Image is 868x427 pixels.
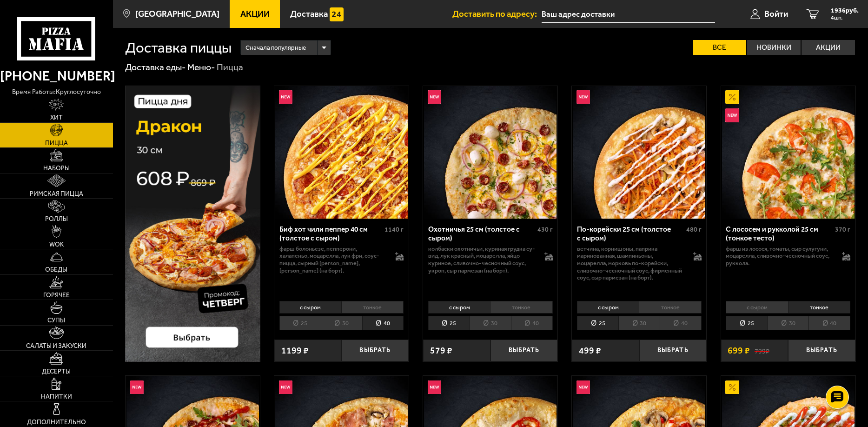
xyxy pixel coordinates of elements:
span: Горячее [43,292,70,299]
button: Выбрать [788,340,855,362]
li: с сыром [577,301,639,314]
img: Новинка [130,380,144,394]
span: 430 г [537,226,553,234]
h1: Доставка пиццы [125,40,232,55]
li: тонкое [490,301,552,314]
a: НовинкаБиф хот чили пеппер 40 см (толстое с сыром) [274,86,409,219]
li: 30 [470,316,511,330]
div: Охотничья 25 см (толстое с сыром) [428,225,535,242]
img: С лососем и рукколой 25 см (тонкое тесто) [722,86,855,219]
span: Войти [764,10,788,19]
li: 30 [321,316,362,330]
span: Обеды [45,267,67,273]
a: Доставка еды- [125,62,186,73]
span: Доставка [290,10,328,19]
label: Акции [802,40,855,55]
p: колбаски охотничьи, куриная грудка су-вид, лук красный, моцарелла, яйцо куриное, сливочно-чесночн... [428,245,535,274]
li: 25 [726,316,767,330]
span: Римская пицца [30,191,83,197]
li: 25 [577,316,618,330]
a: НовинкаОхотничья 25 см (толстое с сыром) [423,86,557,219]
img: Новинка [725,108,739,122]
li: 40 [660,316,702,330]
img: Новинка [279,380,292,394]
span: [GEOGRAPHIC_DATA] [135,10,219,19]
li: с сыром [279,301,341,314]
img: Новинка [428,380,441,394]
div: Биф хот чили пеппер 40 см (толстое с сыром) [279,225,383,242]
span: Роллы [45,216,68,222]
span: 1936 руб. [831,7,859,14]
span: 1140 г [384,226,404,234]
img: Акционный [725,90,739,104]
span: Десерты [42,368,71,375]
li: тонкое [639,301,701,314]
input: Ваш адрес доставки [542,6,715,23]
button: Выбрать [342,340,409,362]
span: Сначала популярные [245,39,306,56]
li: 25 [279,316,321,330]
p: ветчина, корнишоны, паприка маринованная, шампиньоны, моцарелла, морковь по-корейски, сливочно-че... [577,245,684,281]
span: 699 ₽ [728,346,750,355]
a: Меню- [187,62,215,73]
span: Дополнительно [27,419,86,426]
button: Выбрать [490,340,558,362]
span: 1199 ₽ [281,346,309,355]
span: Напитки [41,394,72,400]
a: НовинкаПо-корейски 25 см (толстое с сыром) [572,86,706,219]
span: Хит [50,114,63,121]
img: 15daf4d41897b9f0e9f617042186c801.svg [330,7,343,21]
div: По-корейски 25 см (толстое с сыром) [577,225,684,242]
span: 480 г [686,226,702,234]
li: с сыром [428,301,490,314]
button: Выбрать [639,340,707,362]
li: тонкое [788,301,850,314]
li: 40 [362,316,404,330]
span: WOK [49,241,64,248]
li: 25 [428,316,470,330]
span: 4 шт. [831,15,859,20]
img: Охотничья 25 см (толстое с сыром) [424,86,557,219]
img: По-корейски 25 см (толстое с сыром) [573,86,706,219]
span: Акции [240,10,270,19]
label: Новинки [747,40,801,55]
span: Наборы [43,165,70,172]
img: Биф хот чили пеппер 40 см (толстое с сыром) [275,86,408,219]
img: Новинка [428,90,441,104]
p: фарш болоньезе, пепперони, халапеньо, моцарелла, лук фри, соус-пицца, сырный [PERSON_NAME], [PERS... [279,245,386,274]
a: АкционныйНовинкаС лососем и рукколой 25 см (тонкое тесто) [721,86,855,219]
label: Все [693,40,747,55]
div: Пицца [217,61,243,73]
img: Новинка [279,90,292,104]
img: Новинка [576,90,590,104]
span: Салаты и закуски [26,343,86,349]
span: 579 ₽ [430,346,452,355]
span: Пицца [45,140,68,147]
img: Новинка [576,380,590,394]
li: 30 [618,316,660,330]
li: тонкое [341,301,404,314]
span: Супы [47,317,65,324]
li: с сыром [726,301,788,314]
s: 799 ₽ [755,346,769,355]
li: 30 [767,316,808,330]
div: С лососем и рукколой 25 см (тонкое тесто) [726,225,833,242]
img: Акционный [725,380,739,394]
li: 40 [511,316,553,330]
span: 499 ₽ [579,346,601,355]
span: 370 г [835,226,850,234]
p: фарш из лосося, томаты, сыр сулугуни, моцарелла, сливочно-чесночный соус, руккола. [726,245,833,267]
li: 40 [808,316,850,330]
span: Доставить по адресу: [452,10,542,19]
